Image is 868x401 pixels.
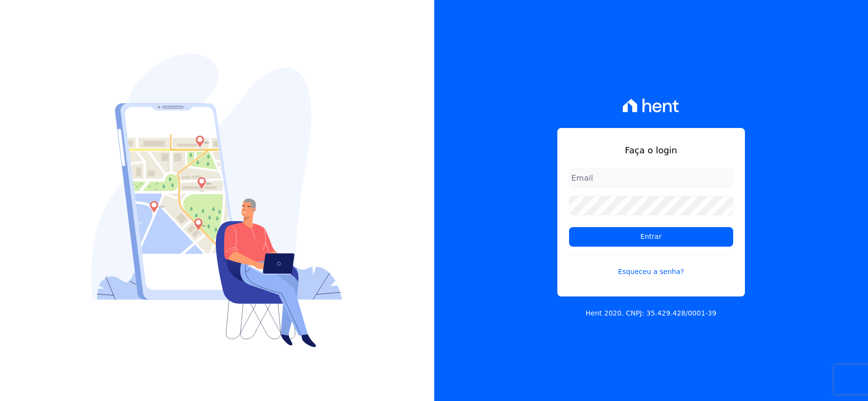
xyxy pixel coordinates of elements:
p: Hent 2020. CNPJ: 35.429.428/0001-39 [586,308,717,318]
img: Login [91,54,342,347]
a: Esqueceu a senha? [569,254,733,277]
h1: Faça o login [569,144,733,157]
input: Email [569,169,733,188]
input: Entrar [569,227,733,247]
